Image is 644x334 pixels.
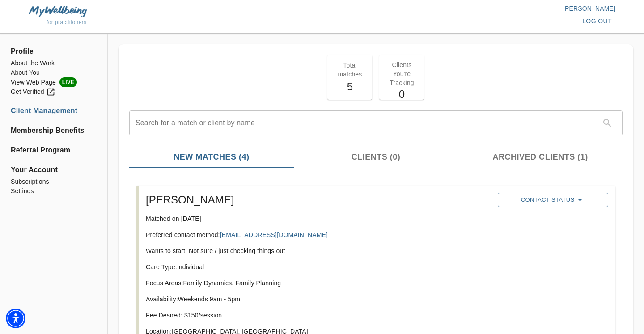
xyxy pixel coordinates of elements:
a: Client Management [11,106,97,116]
h5: 0 [385,87,419,101]
a: About You [11,68,97,77]
button: log out [579,13,615,30]
div: Get Verified [11,87,55,97]
span: Profile [11,46,97,57]
span: LIVE [59,77,77,87]
span: for practitioners [47,19,87,25]
a: Get Verified [11,87,97,97]
a: Membership Benefits [11,125,97,136]
span: Contact Status [502,194,603,205]
p: Wants to start: Not sure / just checking things out [146,246,491,255]
button: Contact Status [498,193,608,207]
p: Fee Desired: $ 150 /session [146,311,491,320]
li: View Web Page [11,77,97,87]
span: log out [582,16,612,27]
div: Accessibility Menu [6,309,25,328]
p: Focus Areas: Family Dynamics, Family Planning [146,279,491,287]
p: [PERSON_NAME] [322,4,615,13]
p: Availability: Weekends 9am - 5pm [146,295,491,304]
span: New Matches (4) [135,151,288,163]
p: Care Type: Individual [146,262,491,271]
h5: [PERSON_NAME] [146,193,491,207]
a: [EMAIL_ADDRESS][DOMAIN_NAME] [220,231,328,238]
p: Clients You're Tracking [385,60,419,87]
a: Subscriptions [11,177,97,186]
span: Archived Clients (1) [463,151,617,163]
a: Referral Program [11,145,97,156]
p: Preferred contact method: [146,230,491,239]
span: Clients (0) [299,151,453,163]
p: Total matches [333,61,367,79]
p: Matched on [DATE] [146,214,491,223]
a: About the Work [11,59,97,68]
span: Your Account [11,165,97,175]
img: MyWellbeing [29,6,87,17]
h5: 5 [333,80,367,94]
a: Settings [11,186,97,196]
a: View Web PageLIVE [11,77,97,87]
